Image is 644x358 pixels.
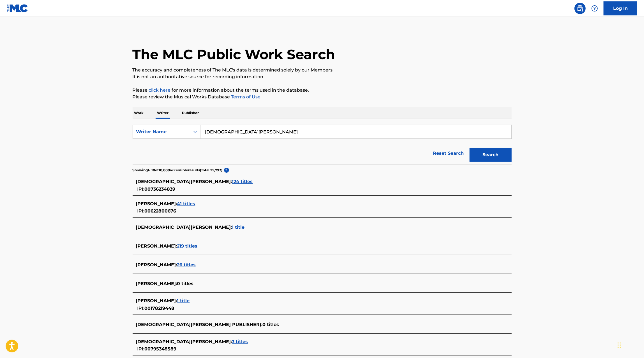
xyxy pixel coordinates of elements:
[7,4,28,12] img: MLC Logo
[470,148,512,162] button: Search
[177,243,198,249] span: 219 titles
[430,147,467,160] a: Reset Search
[232,339,248,344] span: 3 titles
[133,125,512,165] form: Search Form
[604,1,637,15] a: Log In
[145,306,175,311] span: 00178219448
[589,3,600,14] div: Help
[177,201,195,206] span: 41 titles
[136,201,177,206] span: [PERSON_NAME] :
[137,186,145,192] span: IPI:
[133,87,512,94] p: Please for more information about the terms used in the database.
[263,322,279,327] span: 0 titles
[232,179,253,184] span: 124 titles
[136,298,177,303] span: [PERSON_NAME] :
[137,346,145,352] span: IPI:
[224,168,229,173] span: ?
[591,5,598,12] img: help
[177,298,190,303] span: 1 title
[136,179,232,184] span: [DEMOGRAPHIC_DATA][PERSON_NAME] :
[145,186,176,192] span: 00736234839
[232,225,245,230] span: 1 title
[137,208,145,214] span: IPI:
[574,3,586,14] a: Public Search
[133,107,146,119] p: Work
[145,346,177,352] span: 00795348589
[133,46,335,63] h1: The MLC Public Work Search
[136,281,177,286] span: [PERSON_NAME] :
[133,94,512,100] p: Please review the Musical Works Database
[136,128,187,135] div: Writer Name
[177,262,196,267] span: 26 titles
[133,67,512,73] p: The accuracy and completeness of The MLC's data is determined solely by our Members.
[133,73,512,80] p: It is not an authoritative source for recording information.
[137,306,145,311] span: IPI:
[156,107,170,119] p: Writer
[136,243,177,249] span: [PERSON_NAME] :
[618,337,621,354] div: Arrastrar
[177,281,194,286] span: 0 titles
[181,107,201,119] p: Publisher
[230,94,261,100] a: Terms of Use
[145,208,176,214] span: 00622800676
[136,339,232,344] span: [DEMOGRAPHIC_DATA][PERSON_NAME] :
[616,331,644,358] iframe: Chat Widget
[133,168,223,173] p: Showing 1 - 10 of 10,000 accessible results (Total 25,793 )
[136,322,263,327] span: [DEMOGRAPHIC_DATA][PERSON_NAME] PUBLISHER) :
[577,5,583,12] img: search
[149,87,171,93] a: click here
[616,331,644,358] div: Widget de chat
[136,225,232,230] span: [DEMOGRAPHIC_DATA][PERSON_NAME] :
[136,262,177,267] span: [PERSON_NAME] :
